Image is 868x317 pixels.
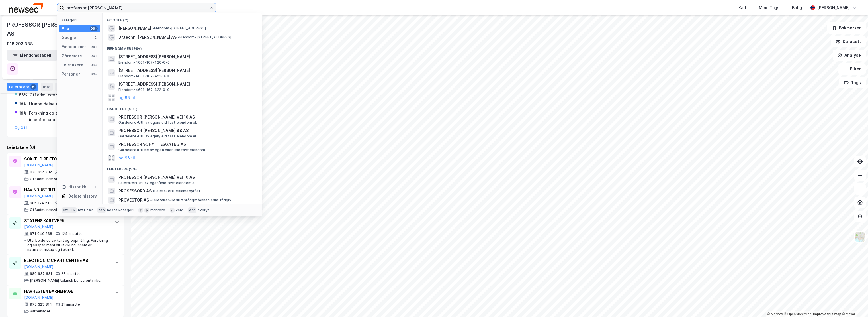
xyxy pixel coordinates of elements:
div: STATENS KARTVERK [24,217,109,224]
div: 18% [19,110,27,117]
div: 870 917 732 [30,170,52,174]
div: 99+ [90,72,98,76]
button: Bokmerker [827,22,866,34]
div: Personer [62,71,80,78]
button: [DOMAIN_NAME] [24,265,54,269]
div: HAVHESTEN BARNEHAGE [24,288,109,295]
div: 918 293 388 [7,40,33,47]
button: [DOMAIN_NAME] [24,225,54,229]
div: [PERSON_NAME] [817,4,850,11]
div: 99+ [90,44,98,49]
div: Gårdeiere [62,52,82,59]
div: tab [97,207,106,213]
div: Eiendommer (99+) [103,42,262,52]
button: og 96 til [118,155,135,161]
div: markere [150,208,165,212]
div: 6 [30,84,36,90]
div: [PERSON_NAME] teknisk konsulentvirks. [30,278,101,283]
div: Styret [55,83,78,91]
div: 124 ansatte [61,231,83,236]
div: PROFESSOR [PERSON_NAME] VEI 10 AS [7,20,115,38]
div: Leietakere [7,83,38,91]
span: Eiendom • [STREET_ADDRESS] [152,26,206,31]
div: Kontrollprogram for chat [840,290,868,317]
span: [PERSON_NAME] [118,25,151,32]
div: Eiendommer [62,43,86,50]
button: Eiendomstabell [7,50,58,61]
a: Improve this map [813,312,841,316]
a: OpenStreetMap [784,312,812,316]
span: Leietaker • Utl. av egen/leid fast eiendom el. [118,181,196,185]
div: 1 [93,185,98,189]
span: • [178,35,179,39]
span: [STREET_ADDRESS][PERSON_NAME] [118,67,255,74]
div: Leietakere [62,62,83,68]
span: Eiendom • 4601-167-420-0-0 [118,60,170,65]
div: Off.adm. nær.virks. og arb.marked [30,92,96,98]
button: [DOMAIN_NAME] [24,295,54,300]
div: Kategori [62,18,100,22]
span: Leietaker • Bedriftsrådgiv./annen adm. rådgiv. [150,198,232,202]
div: Mine Tags [759,4,779,11]
div: 986 174 613 [30,201,52,205]
button: [DOMAIN_NAME] [24,194,54,198]
div: HAVINDUSTRITILSYNET [24,186,109,193]
span: PROVESTOR AS [118,197,149,204]
span: • [153,189,154,193]
span: Eiendom • 4601-167-422-0-0 [118,88,169,92]
a: Mapbox [767,312,783,316]
div: Info [41,83,53,91]
span: PROFESSOR [PERSON_NAME] VEI 10 AS [118,174,255,181]
input: Søk på adresse, matrikkel, gårdeiere, leietakere eller personer [64,3,209,12]
img: Z [855,231,865,242]
span: Gårdeiere • Utleie av egen eller leid fast eiendom [118,148,205,152]
div: ELECTRONIC CHART CENTRE AS [24,257,109,264]
div: Alle [62,25,69,32]
div: Leietakere (6) [7,144,124,151]
button: og 96 til [118,94,135,101]
div: Ctrl + k [62,207,77,213]
div: 56% [19,92,27,98]
div: nytt søk [78,208,93,212]
div: 27 ansatte [61,271,81,276]
div: 21 ansatte [61,302,80,307]
div: velg [176,208,183,212]
div: Delete history [68,193,97,200]
span: PROFESSOR [PERSON_NAME] VEI 10 AS [118,114,255,121]
div: Bolig [792,4,802,11]
span: • [152,26,154,30]
span: [STREET_ADDRESS][PERSON_NAME] [118,53,255,60]
div: neste kategori [107,208,134,212]
span: Gårdeiere • Utl. av egen/leid fast eiendom el. [118,120,197,125]
button: Analyse [833,50,866,61]
span: [STREET_ADDRESS][PERSON_NAME] [118,81,255,88]
div: 99+ [90,54,98,58]
div: Forskning og eksperimentell utvikling innenfor naturvitenskap og teknikk [29,110,116,123]
div: avbryt [198,208,209,212]
div: Google (2) [103,13,262,24]
div: 99+ [90,26,98,31]
img: newsec-logo.f6e21ccffca1b3a03d2d.png [9,3,43,13]
span: Eiendom • [STREET_ADDRESS] [178,35,231,40]
span: PROFESSOR [PERSON_NAME] 88 AS [118,127,255,134]
div: Utarbeidelse av kart og oppmåling [29,101,97,107]
span: Dr.techn. [PERSON_NAME] AS [118,34,177,41]
div: Off.adm. nær.virks. og arb.marked [30,177,90,181]
div: Google [62,34,76,41]
div: Leietakere (99+) [103,162,262,173]
div: 971 040 238 [30,231,52,236]
div: 980 937 631 [30,271,52,276]
div: Gårdeiere (99+) [103,102,262,113]
span: PROSESSORD AS [118,188,152,194]
iframe: Chat Widget [840,290,868,317]
div: Historikk [62,184,86,190]
span: Eiendom • 4601-167-421-0-0 [118,74,169,78]
button: Tags [839,77,866,88]
div: Barnehager [30,309,50,314]
button: Filter [838,63,866,75]
div: 975 325 814 [30,302,52,307]
button: Og 3 til [15,125,28,130]
div: 18% [19,101,27,107]
span: Leietaker • Reklamebyråer [153,189,200,193]
div: Kart [738,4,746,11]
